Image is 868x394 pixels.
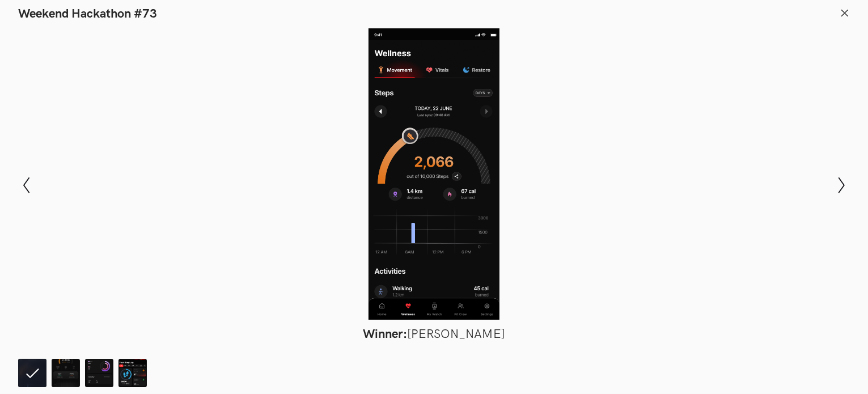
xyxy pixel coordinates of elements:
figcaption: [PERSON_NAME] [94,327,774,342]
img: iPhone_16_-_5.png [118,359,147,387]
img: Boat_challenge.png [85,359,113,387]
strong: Winner: [363,327,407,342]
h1: Weekend Hackathon #73 [18,7,157,22]
img: Piyush_Petkar_-_Boat4x.png [52,359,80,387]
